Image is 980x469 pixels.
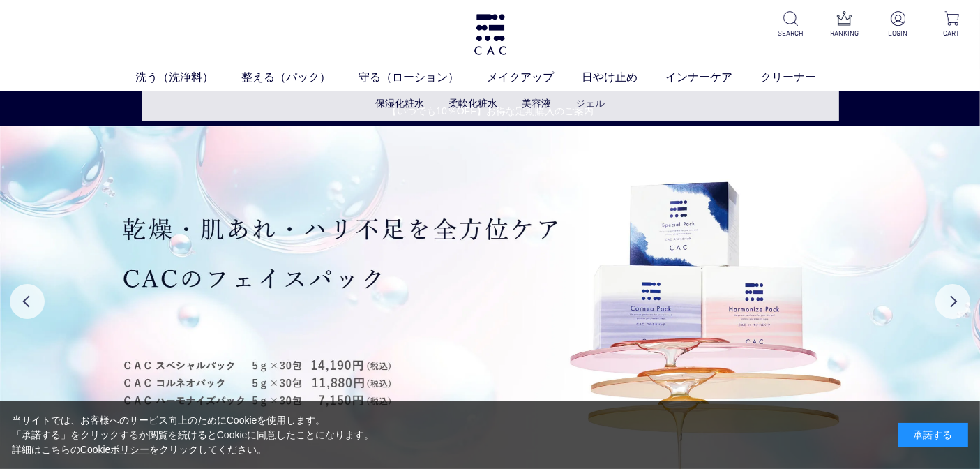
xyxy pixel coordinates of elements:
a: 柔軟化粧水 [448,98,497,109]
p: SEARCH [774,28,808,38]
button: Previous [10,284,45,319]
a: 日やけ止め [582,69,666,86]
img: logo [472,14,508,55]
a: 整える（パック） [242,69,359,86]
p: CART [935,28,969,38]
a: LOGIN [881,11,915,38]
a: CART [935,11,969,38]
a: 美容液 [522,98,551,109]
div: 承諾する [898,423,968,447]
p: LOGIN [881,28,915,38]
a: 守る（ローション） [359,69,488,86]
a: 洗う（洗浄料） [136,69,242,86]
div: 当サイトでは、お客様へのサービス向上のためにCookieを使用します。 「承諾する」をクリックするか閲覧を続けるとCookieに同意したことになります。 詳細はこちらの をクリックしてください。 [12,413,375,457]
a: 保湿化粧水 [375,98,424,109]
a: インナーケア [666,69,761,86]
p: RANKING [827,28,861,38]
a: ジェル [575,98,605,109]
a: RANKING [827,11,861,38]
a: SEARCH [774,11,808,38]
a: メイクアップ [488,69,582,86]
a: 【いつでも10％OFF】お得な定期購入のご案内 [1,104,980,119]
button: Next [935,284,970,319]
a: クリーナー [761,69,845,86]
a: Cookieポリシー [80,444,150,455]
